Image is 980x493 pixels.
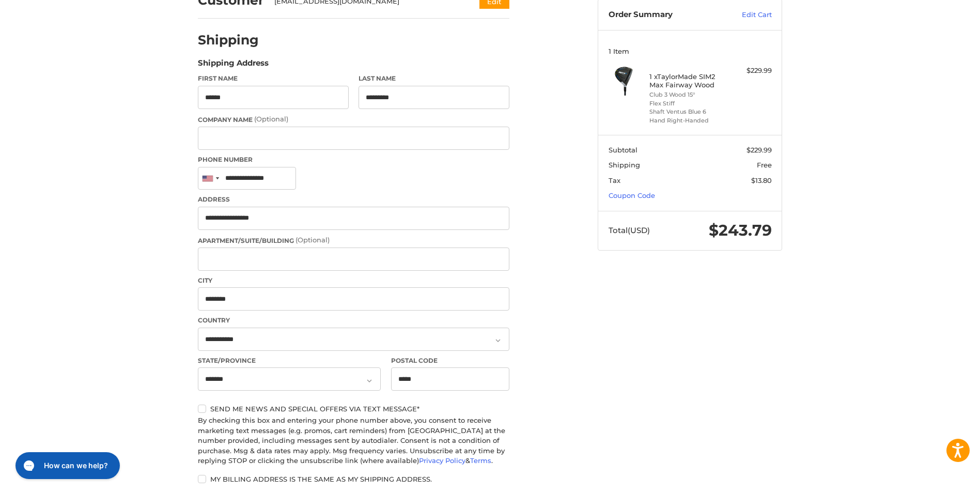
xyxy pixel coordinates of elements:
[649,107,728,116] li: Shaft Ventus Blue 6
[198,167,222,190] div: United States: +1
[649,90,728,99] li: Club 3 Wood 15°
[746,146,772,154] span: $229.99
[198,74,349,83] label: First Name
[198,405,509,413] label: Send me news and special offers via text message*
[609,146,637,154] span: Subtotal
[198,415,509,466] div: By checking this box and entering your phone number above, you consent to receive marketing text ...
[198,114,509,125] label: Company Name
[609,47,772,55] h3: 1 Item
[709,221,772,240] span: $243.79
[470,456,491,465] a: Terms
[391,356,510,365] label: Postal Code
[198,356,381,365] label: State/Province
[609,10,720,20] h3: Order Summary
[731,66,772,76] div: $229.99
[649,116,728,125] li: Hand Right-Handed
[198,195,509,204] label: Address
[198,276,509,285] label: City
[10,449,123,483] iframe: Gorgias live chat messenger
[720,10,772,20] a: Edit Cart
[649,72,728,89] h4: 1 x TaylorMade SIM2 Max Fairway Wood
[359,74,509,83] label: Last Name
[609,225,650,235] span: Total (USD)
[757,161,772,169] span: Free
[254,115,288,123] small: (Optional)
[198,32,259,48] h2: Shipping
[609,176,620,184] span: Tax
[198,316,509,325] label: Country
[198,57,269,74] legend: Shipping Address
[609,191,655,199] a: Coupon Code
[198,475,509,483] label: My billing address is the same as my shipping address.
[295,236,330,244] small: (Optional)
[198,155,509,164] label: Phone Number
[609,161,640,169] span: Shipping
[649,99,728,108] li: Flex Stiff
[751,176,772,184] span: $13.80
[198,235,509,245] label: Apartment/Suite/Building
[419,456,465,465] a: Privacy Policy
